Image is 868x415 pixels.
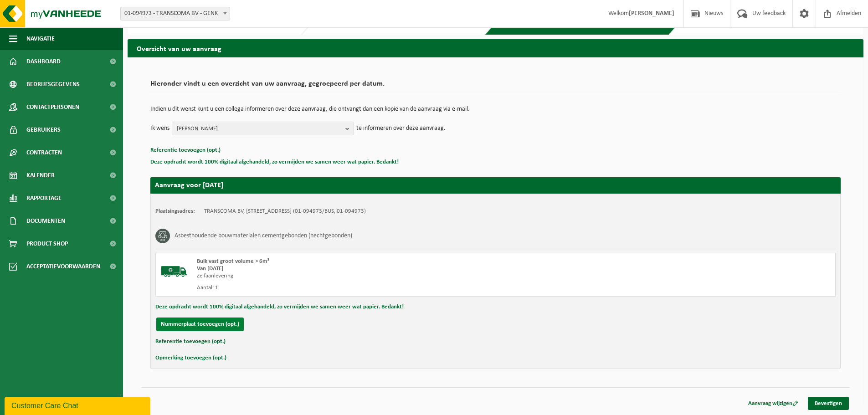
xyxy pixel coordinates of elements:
span: Product Shop [26,232,68,255]
h3: Asbesthoudende bouwmaterialen cementgebonden (hechtgebonden) [175,229,352,243]
div: Aantal: 1 [197,284,532,292]
div: Zelfaanlevering [197,272,532,280]
strong: Aanvraag voor [DATE] [155,182,223,189]
p: te informeren over deze aanvraag. [356,122,446,135]
span: Gebruikers [26,118,61,141]
span: Dashboard [26,50,61,73]
iframe: chat widget [5,395,152,415]
span: Kalender [26,164,55,187]
img: BL-SO-LV.png [160,258,188,285]
span: Contactpersonen [26,96,79,118]
a: Aanvraag wijzigen [741,397,805,410]
h2: Overzicht van uw aanvraag [128,39,863,57]
button: Opmerking toevoegen (opt.) [155,352,226,364]
span: Contracten [26,141,62,164]
span: Rapportage [26,187,62,210]
button: Referentie toevoegen (opt.) [150,144,221,156]
strong: [PERSON_NAME] [629,10,674,17]
span: 01-094973 - TRANSCOMA BV - GENK [120,7,230,20]
button: Referentie toevoegen (opt.) [155,336,226,348]
span: [PERSON_NAME] [177,122,342,136]
span: Navigatie [26,27,55,50]
button: Deze opdracht wordt 100% digitaal afgehandeld, zo vermijden we samen weer wat papier. Bedankt! [155,301,404,313]
button: [PERSON_NAME] [172,122,354,135]
h2: Hieronder vindt u een overzicht van uw aanvraag, gegroepeerd per datum. [150,80,841,92]
button: Nummerplaat toevoegen (opt.) [156,318,244,331]
span: 01-094973 - TRANSCOMA BV - GENK [121,7,230,20]
p: Indien u dit wenst kunt u een collega informeren over deze aanvraag, die ontvangt dan een kopie v... [150,106,841,113]
span: Documenten [26,210,65,232]
button: Deze opdracht wordt 100% digitaal afgehandeld, zo vermijden we samen weer wat papier. Bedankt! [150,156,399,168]
a: Bevestigen [808,397,849,410]
strong: Van [DATE] [197,266,223,272]
span: Bulk vast groot volume > 6m³ [197,258,269,264]
p: Ik wens [150,122,169,135]
span: Acceptatievoorwaarden [26,255,100,278]
td: TRANSCOMA BV, [STREET_ADDRESS] (01-094973/BUS, 01-094973) [204,208,366,215]
strong: Plaatsingsadres: [155,208,195,214]
span: Bedrijfsgegevens [26,73,80,96]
